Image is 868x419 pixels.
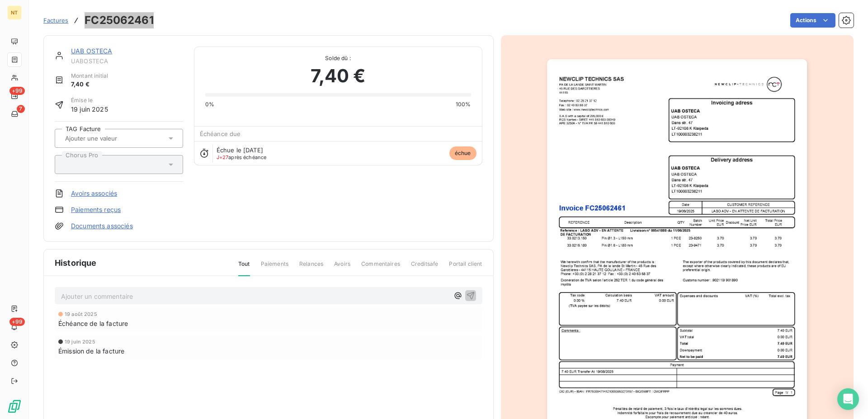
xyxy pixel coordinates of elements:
span: Tout [238,260,250,276]
h3: FC25062461 [85,12,154,28]
span: échue [449,146,476,160]
input: Ajouter une valeur [64,134,155,142]
span: +99 [9,87,25,95]
span: 7,40 € [311,62,366,89]
span: +99 [9,318,25,326]
span: Portail client [449,260,482,275]
span: Creditsafe [411,260,439,275]
a: Factures [43,16,68,25]
span: 19 août 2025 [65,311,97,317]
span: 19 juin 2025 [71,104,108,114]
span: Solde dû : [205,54,471,62]
div: Open Intercom Messenger [837,388,859,410]
span: Émission de la facture [58,346,124,356]
span: Échue le [DATE] [217,146,263,154]
span: Échéance de la facture [58,319,128,328]
span: UABOSTECA [71,57,183,65]
span: 7 [17,105,25,113]
span: 19 juin 2025 [65,339,95,344]
span: après échéance [217,155,267,160]
a: Paiements reçus [71,205,121,214]
span: 0% [205,100,214,108]
span: J+27 [217,154,229,160]
span: 100% [456,100,471,108]
span: Commentaires [361,260,400,275]
span: Paiements [261,260,288,275]
span: Relances [299,260,323,275]
span: Échéance due [200,130,241,137]
div: NT [7,5,22,20]
button: Actions [790,13,835,28]
span: Historique [55,257,97,269]
span: Factures [43,17,68,24]
img: Logo LeanPay [7,399,22,414]
a: Documents associés [71,221,133,231]
span: Avoirs [334,260,350,275]
a: UAB OSTECA [71,47,113,55]
span: Montant initial [71,72,108,80]
a: Avoirs associés [71,189,117,198]
span: 7,40 € [71,80,108,89]
span: Émise le [71,96,108,104]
